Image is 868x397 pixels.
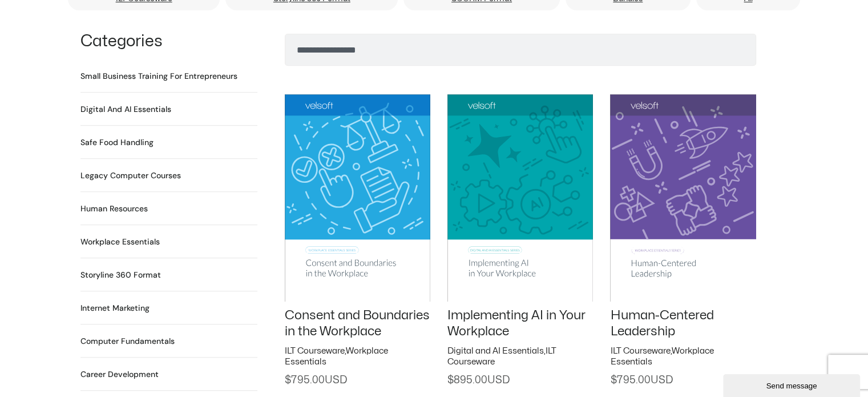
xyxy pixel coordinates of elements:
h2: , [447,346,593,368]
a: Visit product category Legacy Computer Courses [80,170,181,182]
a: Visit product category Small Business Training for Entrepreneurs [80,70,237,82]
a: Visit product category Computer Fundamentals [80,335,175,347]
h1: Categories [80,34,257,50]
span: $ [285,375,291,385]
h2: Workplace Essentials [80,236,160,248]
a: Visit product category Workplace Essentials [80,236,160,248]
a: Digital and AI Essentials [447,347,544,355]
span: $ [447,375,454,385]
a: Visit product category Digital and AI Essentials [80,103,171,115]
a: Visit product category Career Development [80,368,159,380]
a: Visit product category Human Resources [80,203,148,215]
a: Visit product category Safe Food Handling [80,137,154,149]
span: $ [610,375,616,385]
a: Human-Centered Leadership [610,309,713,338]
a: Consent and Boundaries in the Workplace [285,309,430,338]
a: Visit product category Internet Marketing [80,302,150,314]
h2: Small Business Training for Entrepreneurs [80,70,237,82]
h2: Digital and AI Essentials [80,103,171,115]
span: 895.00 [447,375,510,385]
iframe: chat widget [723,372,862,397]
h2: , [285,346,430,368]
span: 795.00 [610,375,672,385]
h2: Internet Marketing [80,302,150,314]
a: Visit product category Storyline 360 Format [80,269,161,281]
h2: Human Resources [80,203,148,215]
h2: Safe Food Handling [80,137,154,149]
h2: , [610,346,756,368]
h2: Career Development [80,368,159,380]
a: ILT Courseware [610,347,670,355]
h2: Storyline 360 Format [80,269,161,281]
h2: Legacy Computer Courses [80,170,181,182]
h2: Computer Fundamentals [80,335,175,347]
a: ILT Courseware [285,347,345,355]
a: Implementing AI in Your Workplace [447,309,586,338]
span: 795.00 [285,375,347,385]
